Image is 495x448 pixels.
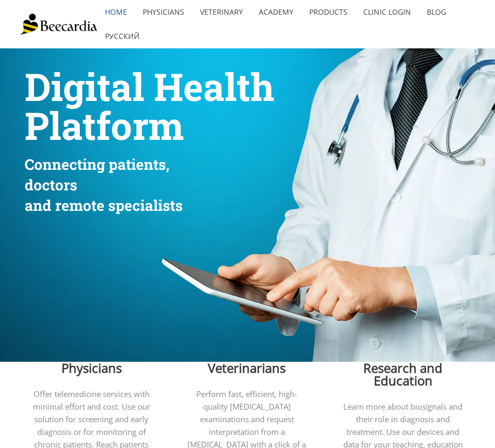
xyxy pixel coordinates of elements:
img: Beecardia [20,14,97,35]
span: Veterinarians [208,359,286,376]
span: Platform [25,100,184,150]
span: Research and Education [363,359,443,389]
span: Connecting patients, doctors [25,155,170,195]
span: Physicians [61,359,122,376]
span: and remote specialists [25,196,183,215]
a: Русский [97,24,148,48]
span: Digital Health [25,62,275,111]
